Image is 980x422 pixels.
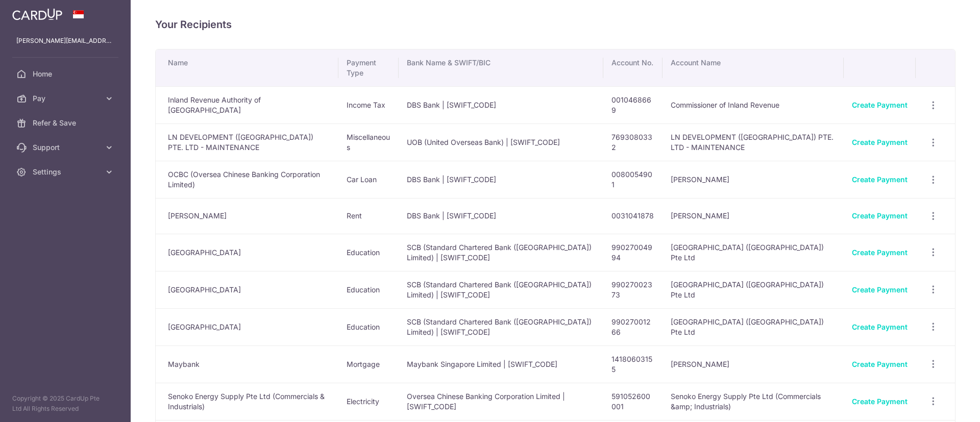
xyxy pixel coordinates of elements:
[663,345,844,383] td: [PERSON_NAME]
[399,49,603,86] th: Bank Name & SWIFT/BIC
[338,345,399,383] td: Mortgage
[155,16,955,33] h4: Your Recipients
[603,161,663,198] td: 0080054901
[852,397,908,406] a: Create Payment
[156,198,338,234] td: [PERSON_NAME]
[33,142,100,153] span: Support
[663,86,844,123] td: Commissioner of Inland Revenue
[156,123,338,161] td: LN DEVELOPMENT ([GEOGRAPHIC_DATA]) PTE. LTD - MAINTENANCE
[852,211,908,220] a: Create Payment
[33,118,100,128] span: Refer & Save
[338,271,399,308] td: Education
[156,308,338,345] td: [GEOGRAPHIC_DATA]
[156,345,338,383] td: Maybank
[399,198,603,234] td: DBS Bank | [SWIFT_CODE]
[603,49,663,86] th: Account No.
[603,308,663,345] td: 99027001266
[399,86,603,123] td: DBS Bank | [SWIFT_CODE]
[338,161,399,198] td: Car Loan
[156,271,338,308] td: [GEOGRAPHIC_DATA]
[663,234,844,271] td: [GEOGRAPHIC_DATA] ([GEOGRAPHIC_DATA]) Pte Ltd
[399,271,603,308] td: SCB (Standard Chartered Bank ([GEOGRAPHIC_DATA]) Limited) | [SWIFT_CODE]
[399,308,603,345] td: SCB (Standard Chartered Bank ([GEOGRAPHIC_DATA]) Limited) | [SWIFT_CODE]
[338,86,399,123] td: Income Tax
[33,167,100,177] span: Settings
[603,271,663,308] td: 99027002373
[603,198,663,234] td: 0031041878
[603,234,663,271] td: 99027004994
[399,234,603,271] td: SCB (Standard Chartered Bank ([GEOGRAPHIC_DATA]) Limited) | [SWIFT_CODE]
[663,49,844,86] th: Account Name
[399,345,603,383] td: Maybank Singapore Limited | [SWIFT_CODE]
[338,383,399,420] td: Electricity
[156,49,338,86] th: Name
[603,383,663,420] td: 591052600001
[338,49,399,86] th: Payment Type
[852,322,908,331] a: Create Payment
[852,138,908,146] a: Create Payment
[852,175,908,184] a: Create Payment
[852,360,908,368] a: Create Payment
[338,123,399,161] td: Miscellaneous
[663,161,844,198] td: [PERSON_NAME]
[852,285,908,294] a: Create Payment
[33,69,100,79] span: Home
[12,8,62,20] img: CardUp
[663,123,844,161] td: LN DEVELOPMENT ([GEOGRAPHIC_DATA]) PTE. LTD - MAINTENANCE
[852,101,908,109] a: Create Payment
[663,198,844,234] td: [PERSON_NAME]
[603,345,663,383] td: 14180603155
[399,161,603,198] td: DBS Bank | [SWIFT_CODE]
[156,234,338,271] td: [GEOGRAPHIC_DATA]
[16,36,114,46] p: [PERSON_NAME][EMAIL_ADDRESS][DOMAIN_NAME]
[915,391,970,417] iframe: Opens a widget where you can find more information
[399,123,603,161] td: UOB (United Overseas Bank) | [SWIFT_CODE]
[603,123,663,161] td: 7693080332
[663,308,844,345] td: [GEOGRAPHIC_DATA] ([GEOGRAPHIC_DATA]) Pte Ltd
[338,308,399,345] td: Education
[156,383,338,420] td: Senoko Energy Supply Pte Ltd (Commercials & Industrials)
[33,93,100,104] span: Pay
[603,86,663,123] td: 0010468669
[156,86,338,123] td: Inland Revenue Authority of [GEOGRAPHIC_DATA]
[338,198,399,234] td: Rent
[663,271,844,308] td: [GEOGRAPHIC_DATA] ([GEOGRAPHIC_DATA]) Pte Ltd
[852,248,908,257] a: Create Payment
[399,383,603,420] td: Oversea Chinese Banking Corporation Limited | [SWIFT_CODE]
[338,234,399,271] td: Education
[663,383,844,420] td: Senoko Energy Supply Pte Ltd (Commercials &amp; Industrials)
[156,161,338,198] td: OCBC (Oversea Chinese Banking Corporation Limited)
